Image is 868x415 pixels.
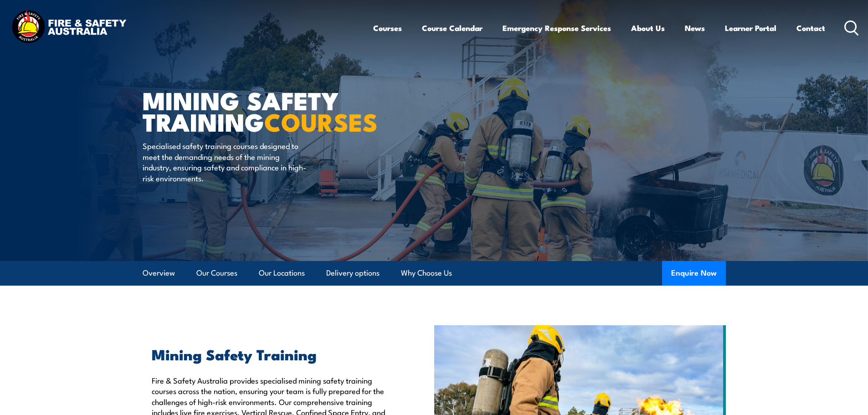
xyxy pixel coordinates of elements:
a: News [685,16,705,40]
a: Emergency Response Services [503,16,611,40]
a: Contact [796,16,825,40]
a: Learner Portal [725,16,776,40]
a: Our Courses [196,261,237,285]
h1: MINING SAFETY TRAINING [143,89,368,132]
a: Delivery options [326,261,380,285]
h2: Mining Safety Training [152,348,392,360]
button: Enquire Now [662,261,726,286]
a: Courses [373,16,402,40]
strong: COURSES [264,102,378,140]
a: Why Choose Us [401,261,452,285]
p: Specialised safety training courses designed to meet the demanding needs of the mining industry, ... [143,140,309,183]
a: Overview [143,261,175,285]
a: Our Locations [259,261,305,285]
a: About Us [631,16,665,40]
a: Course Calendar [422,16,483,40]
